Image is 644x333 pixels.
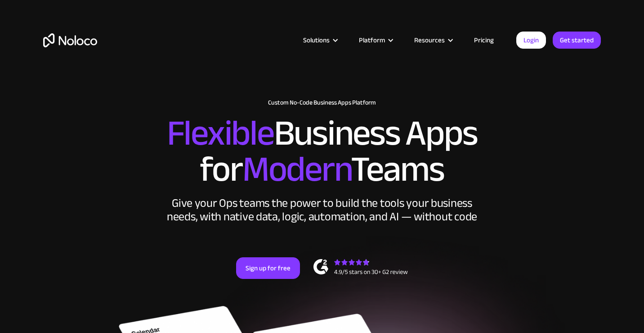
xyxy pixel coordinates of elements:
[242,136,351,203] span: Modern
[43,115,601,187] h2: Business Apps for Teams
[167,100,274,167] span: Flexible
[403,34,463,46] div: Resources
[359,34,385,46] div: Platform
[516,32,546,49] a: Login
[348,34,403,46] div: Platform
[43,33,97,47] a: home
[463,34,505,46] a: Pricing
[553,32,601,49] a: Get started
[43,99,601,106] h1: Custom No-Code Business Apps Platform
[414,34,445,46] div: Resources
[236,257,300,279] a: Sign up for free
[303,34,330,46] div: Solutions
[292,34,348,46] div: Solutions
[165,196,479,224] div: Give your Ops teams the power to build the tools your business needs, with native data, logic, au...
